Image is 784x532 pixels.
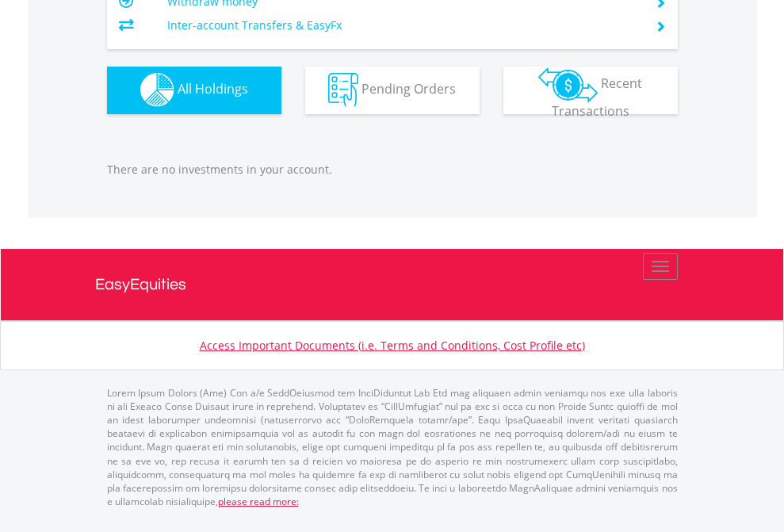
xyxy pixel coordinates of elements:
[107,162,678,178] p: There are no investments in your account.
[538,67,598,102] img: transactions-zar-wht.png
[218,495,299,508] a: please read more:
[95,249,690,320] a: EasyEquities
[200,338,585,353] a: Access Important Documents (i.e. Terms and Conditions, Cost Profile etc)
[107,67,281,114] button: All Holdings
[305,67,480,114] button: Pending Orders
[107,386,678,508] p: Lorem Ipsum Dolors (Ame) Con a/e SeddOeiusmod tem InciDiduntut Lab Etd mag aliquaen admin veniamq...
[178,80,248,98] span: All Holdings
[140,73,174,107] img: holdings-wht.png
[167,13,636,37] td: Inter-account Transfers & EasyFx
[361,80,456,98] span: Pending Orders
[503,67,678,114] button: Recent Transactions
[328,73,358,107] img: pending_instructions-wht.png
[552,75,643,120] span: Recent Transactions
